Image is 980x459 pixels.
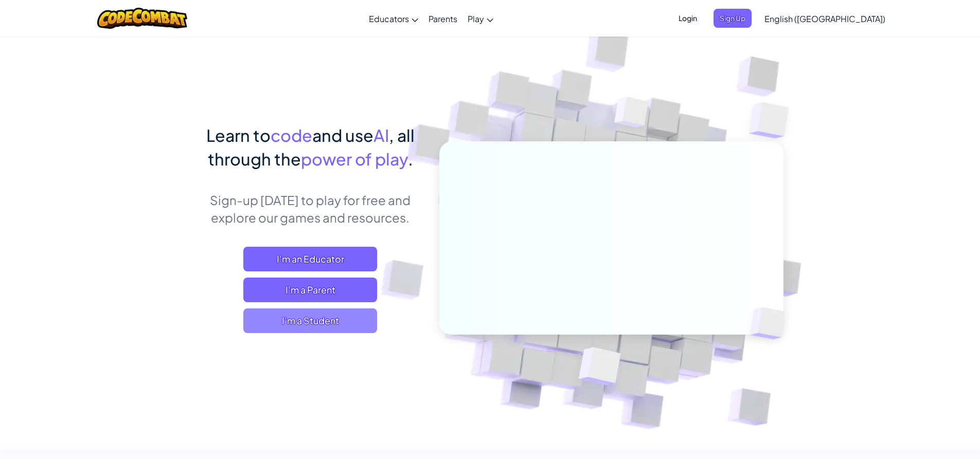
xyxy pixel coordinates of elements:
[759,5,890,32] a: English ([GEOGRAPHIC_DATA])
[408,149,413,169] span: .
[197,191,424,226] p: Sign-up [DATE] to play for free and explore our games and resources.
[301,149,408,169] span: power of play
[553,325,645,411] img: Overlap cubes
[733,286,810,361] img: Overlap cubes
[243,308,377,333] button: I'm a Student
[423,5,462,32] a: Parents
[764,13,885,24] span: English ([GEOGRAPHIC_DATA])
[369,13,409,24] span: Educators
[364,5,423,32] a: Educators
[243,247,377,271] a: I'm an Educator
[462,5,498,32] a: Play
[714,9,752,28] button: Sign Up
[468,13,484,24] span: Play
[206,125,271,145] span: Learn to
[312,125,373,145] span: and use
[595,77,669,153] img: Overlap cubes
[97,8,187,29] img: CodeCombat logo
[728,77,817,164] img: Overlap cubes
[373,125,389,145] span: AI
[271,125,312,145] span: code
[672,9,703,28] button: Login
[243,278,377,302] a: I'm a Parent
